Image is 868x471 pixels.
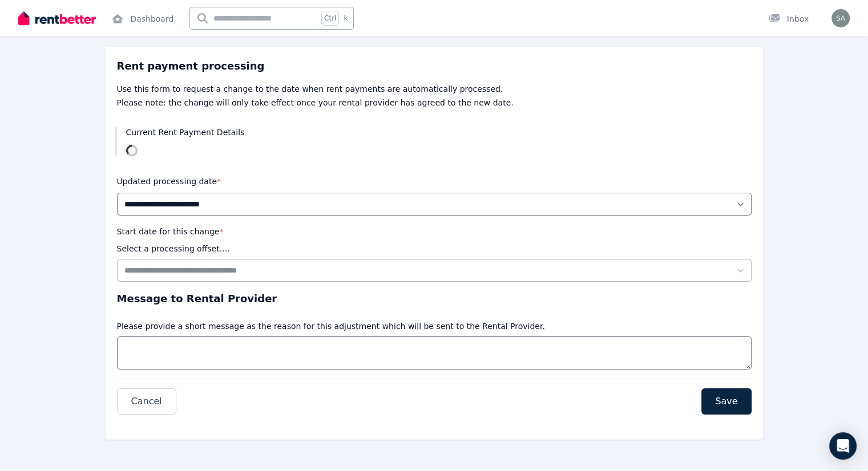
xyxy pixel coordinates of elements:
[769,13,809,25] div: Inbox
[117,97,752,108] p: Please note: the change will only take effect once your rental provider has agreed to the new date.
[831,9,850,27] img: Samuel Bloodsworth
[117,388,176,415] button: Cancel
[117,320,545,332] p: Please provide a short message as the reason for this adjustment which will be sent to the Rental...
[701,388,751,415] button: Save
[117,58,752,74] h3: Rent payment processing
[126,127,754,138] h3: Current Rent Payment Details
[715,395,737,408] span: Save
[117,177,221,186] label: Updated processing date
[117,291,752,307] h3: Message to Rental Provider
[117,83,752,95] p: Use this form to request a change to the date when rent payments are automatically processed.
[117,227,224,236] label: Start date for this change
[829,432,857,460] div: Open Intercom Messenger
[117,243,230,254] p: Select a processing offset....
[18,10,96,27] img: RentBetter
[344,14,348,23] span: k
[321,11,339,26] span: Ctrl
[131,395,162,408] span: Cancel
